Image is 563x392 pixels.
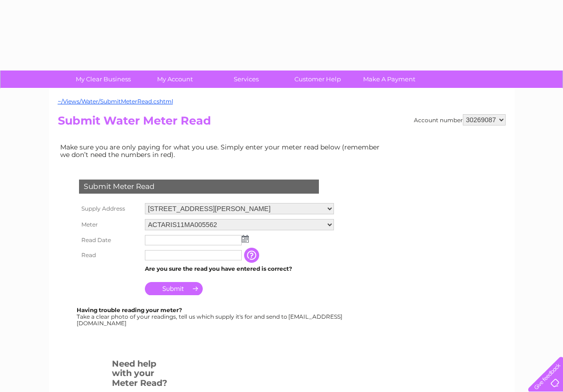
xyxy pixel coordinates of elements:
[79,180,319,194] div: Submit Meter Read
[136,71,214,88] a: My Account
[350,71,428,88] a: Make A Payment
[143,263,336,275] td: Are you sure the read you have entered is correct?
[64,71,142,88] a: My Clear Business
[77,233,143,248] th: Read Date
[58,114,506,132] h2: Submit Water Meter Read
[77,306,182,314] b: Having trouble reading your meter?
[207,71,285,88] a: Services
[77,201,143,217] th: Supply Address
[58,141,387,161] td: Make sure you are only paying for what you use. Simply enter your meter read below (remember we d...
[77,248,143,263] th: Read
[414,114,506,125] div: Account number
[244,248,261,263] input: Information
[242,235,249,243] img: ...
[145,282,203,295] input: Submit
[77,217,143,233] th: Meter
[279,71,357,88] a: Customer Help
[77,307,344,326] div: Take a clear photo of your readings, tell us which supply it's for and send to [EMAIL_ADDRESS][DO...
[58,98,173,105] a: ~/Views/Water/SubmitMeterRead.cshtml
